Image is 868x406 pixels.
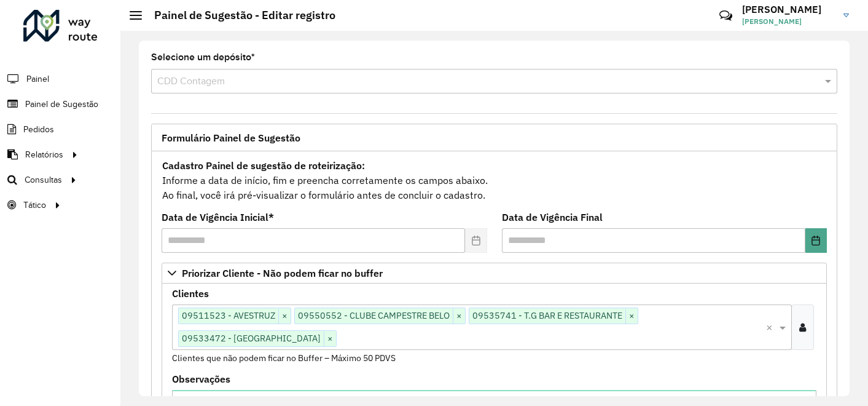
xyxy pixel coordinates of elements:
[26,73,49,86] span: Painel
[713,2,739,29] a: Contato Rápido
[453,309,465,324] span: ×
[25,98,98,111] span: Painel de Sugestão
[179,308,278,323] span: 09511523 - AVESTRUZ
[23,199,46,212] span: Tático
[625,309,638,324] span: ×
[742,4,834,15] h3: [PERSON_NAME]
[805,228,827,253] button: Escolha a data
[162,159,365,172] strong: Cadastro Painel de sugestão de roteirização:
[151,52,251,62] font: Selecione um depósito
[179,331,324,346] span: 09533472 - [GEOGRAPHIC_DATA]
[172,352,396,364] small: Clientes que não podem ficar no Buffer – Máximo 50 PDVS
[162,159,488,201] font: Informe a data de início, fim e preencha corretamente os campos abaixo. Ao final, você irá pré-vi...
[162,133,300,143] span: Formulário Painel de Sugestão
[295,308,453,323] span: 09550552 - CLUBE CAMPESTRE BELO
[172,287,209,300] font: Clientes
[162,263,827,284] a: Priorizar Cliente - Não podem ficar no buffer
[142,9,335,22] h2: Painel de Sugestão - Editar registro
[23,123,54,136] span: Pedidos
[25,173,62,186] span: Consultas
[742,16,834,27] span: [PERSON_NAME]
[278,309,291,324] span: ×
[324,332,336,346] span: ×
[162,211,268,223] font: Data de Vigência Inicial
[182,268,383,278] span: Priorizar Cliente - Não podem ficar no buffer
[172,373,230,385] font: Observações
[469,308,625,323] span: 09535741 - T.G BAR E RESTAURANTE
[766,320,776,335] span: Clear all
[25,148,63,161] span: Relatórios
[502,211,603,223] font: Data de Vigência Final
